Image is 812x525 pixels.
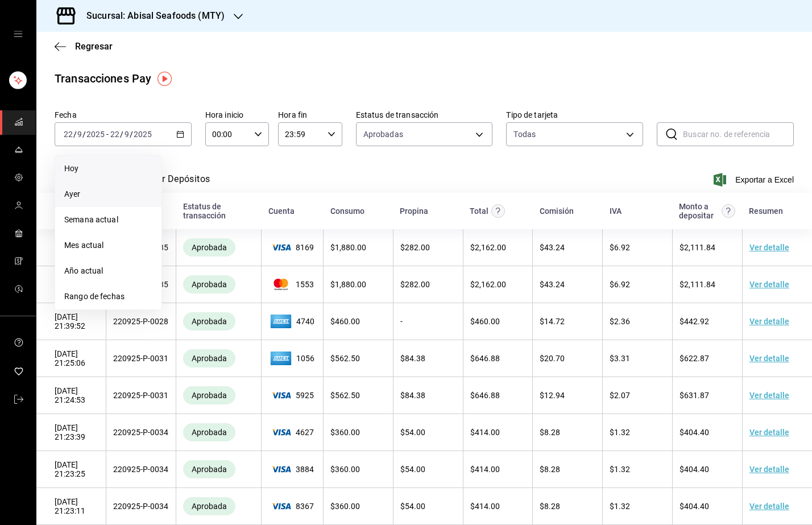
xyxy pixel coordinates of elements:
span: Mes actual [64,239,152,251]
input: -- [124,130,130,139]
input: ---- [133,130,152,139]
span: $ 54.00 [400,465,425,474]
span: 4740 [268,312,316,330]
input: -- [63,130,73,139]
svg: Este es el monto resultante del total pagado menos comisión e IVA. Esta será la parte que se depo... [722,204,735,218]
span: $ 6.92 [610,243,630,252]
span: Semana actual [64,214,152,226]
td: [DATE] 21:25:06 [36,340,106,377]
span: $ 43.24 [540,243,565,252]
span: Aprobada [187,502,231,511]
a: Ver detalle [749,280,789,289]
td: 220925-P-0028 [106,303,176,340]
span: $ 360.00 [330,428,360,437]
span: $ 2,162.00 [470,280,506,289]
a: Ver detalle [749,391,789,400]
div: Transacciones cobradas de manera exitosa. [183,423,235,441]
td: 220925-P-0034 [106,488,176,525]
div: Transacciones cobradas de manera exitosa. [183,349,235,367]
span: / [82,130,86,139]
div: Cuenta [268,206,295,216]
span: $ 43.24 [540,280,565,289]
span: $ 84.38 [400,354,425,363]
span: Aprobada [187,465,231,474]
span: $ 1,880.00 [330,243,366,252]
span: $ 1.32 [610,465,630,474]
span: $ 14.72 [540,317,565,326]
span: 8169 [268,243,316,252]
div: Transacciones cobradas de manera exitosa. [183,497,235,515]
span: 1553 [268,279,316,290]
td: [DATE] 22:10:53 [36,229,106,266]
a: Ver detalle [749,465,789,474]
div: Propina [400,206,428,216]
div: Transacciones cobradas de manera exitosa. [183,460,235,478]
a: Ver detalle [749,317,789,326]
span: $ 1.32 [610,502,630,511]
span: Aprobada [187,280,231,289]
span: $ 414.00 [470,502,500,511]
div: Monto a depositar [679,202,719,220]
button: Tooltip marker [158,72,172,86]
span: $ 631.87 [680,391,709,400]
a: Ver detalle [749,428,789,437]
span: Aprobada [187,428,231,437]
label: Hora inicio [205,111,269,119]
span: $ 2,162.00 [470,243,506,252]
td: 220925-P-0034 [106,451,176,488]
td: [DATE] 21:39:52 [36,303,106,340]
div: Consumo [330,206,364,216]
span: Rango de fechas [64,291,152,303]
div: Total [470,206,488,216]
span: / [130,130,133,139]
label: Estatus de transacción [356,111,493,119]
td: [DATE] 21:24:53 [36,377,106,414]
svg: Este monto equivale al total pagado por el comensal antes de aplicar Comisión e IVA. [491,204,505,218]
td: 220925-P-0031 [106,340,176,377]
span: $ 404.40 [680,465,709,474]
div: Transacciones cobradas de manera exitosa. [183,238,235,257]
span: $ 1.32 [610,428,630,437]
a: Ver detalle [749,243,789,252]
span: $ 84.38 [400,391,425,400]
span: $ 360.00 [330,502,360,511]
div: Resumen [749,206,783,216]
span: Aprobada [187,317,231,326]
label: Hora fin [278,111,342,119]
input: -- [110,130,120,139]
span: $ 442.92 [680,317,709,326]
span: / [120,130,123,139]
input: -- [77,130,82,139]
div: Transacciones Pay [55,70,151,87]
span: Aprobada [187,354,231,363]
span: $ 414.00 [470,428,500,437]
div: IVA [610,206,622,216]
span: $ 460.00 [330,317,360,326]
span: $ 282.00 [400,243,430,252]
label: Tipo de tarjeta [506,111,643,119]
span: $ 6.92 [610,280,630,289]
span: 4627 [268,428,316,437]
button: Ver Depósitos [151,173,210,193]
button: open drawer [14,30,23,39]
span: Regresar [75,41,113,52]
td: 220925-P-0034 [106,414,176,451]
span: $ 2,111.84 [680,280,715,289]
div: Estatus de transacción [183,202,255,220]
span: $ 2.36 [610,317,630,326]
span: $ 562.50 [330,354,360,363]
span: $ 360.00 [330,465,360,474]
span: $ 20.70 [540,354,565,363]
span: 1056 [268,349,316,367]
span: 3884 [268,465,316,474]
span: $ 2,111.84 [680,243,715,252]
div: Transacciones cobradas de manera exitosa. [183,275,235,293]
input: ---- [86,130,105,139]
button: Regresar [55,41,113,52]
span: $ 12.94 [540,391,565,400]
span: $ 646.88 [470,391,500,400]
span: $ 622.87 [680,354,709,363]
td: [DATE] 22:10:29 [36,266,106,303]
span: $ 460.00 [470,317,500,326]
button: Exportar a Excel [716,173,794,187]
